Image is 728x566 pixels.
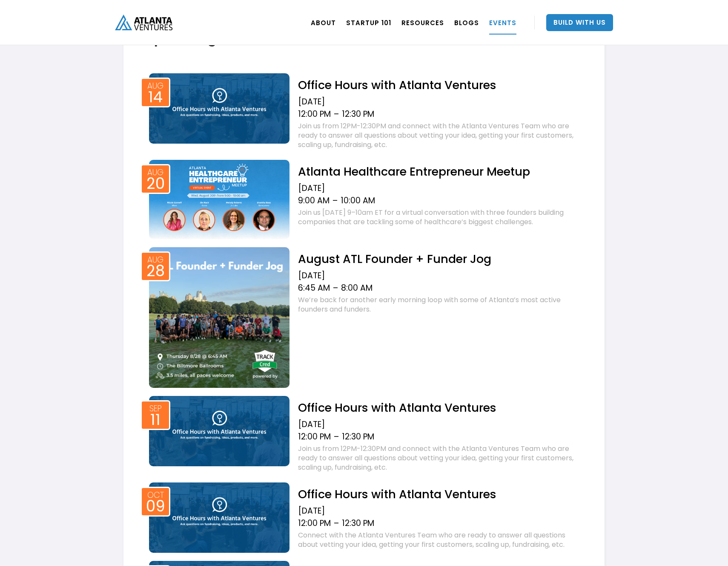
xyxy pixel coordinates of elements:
[454,11,479,35] a: BLOGS
[146,265,165,277] div: 28
[147,168,163,176] div: Aug
[334,518,339,528] div: –
[334,109,339,119] div: –
[149,73,289,144] img: Event thumb
[147,256,163,264] div: Aug
[298,196,330,206] div: 9:00 AM
[298,432,331,442] div: 12:00 PM
[149,160,289,239] img: Event thumb
[298,487,583,502] h2: Office Hours with Atlanta Ventures
[298,183,583,193] div: [DATE]
[148,91,163,104] div: 14
[298,419,583,430] div: [DATE]
[298,444,583,472] div: Join us from 12PM-12:30PM and connect with the Atlanta Ventures Team who are ready to answer all ...
[298,283,330,293] div: 6:45 AM
[342,518,374,528] div: 12:30 PM
[332,196,338,206] div: –
[145,480,583,553] a: Event thumbOct09Office Hours with Atlanta Ventures[DATE]12:00 PM–12:30 PMConnect with the Atlanta...
[489,11,516,35] a: EVENTS
[298,506,583,516] div: [DATE]
[334,432,339,442] div: –
[298,97,583,107] div: [DATE]
[546,14,613,31] a: Build With Us
[298,271,583,281] div: [DATE]
[298,400,583,415] h2: Office Hours with Atlanta Ventures
[298,531,583,549] div: Connect with the Atlanta Ventures Team who are ready to answer all questions about vetting your i...
[298,295,583,314] div: We’re back for another early morning loop with some of Atlanta’s most active founders and funders.
[145,394,583,474] a: Event thumbSep11Office Hours with Atlanta Ventures[DATE]12:00 PM–12:30 PMJoin us from 12PM-12:30P...
[346,11,391,35] a: Startup 101
[145,158,583,239] a: Event thumbAug20Atlanta Healthcare Entrepreneur Meetup[DATE]9:00 AM–10:00 AMJoin us [DATE] 9–10am...
[298,164,583,179] h2: Atlanta Healthcare Entrepreneur Meetup
[342,432,374,442] div: 12:30 PM
[298,78,583,92] h2: Office Hours with Atlanta Ventures
[149,396,289,466] img: Event thumb
[146,500,165,513] div: 09
[147,491,164,499] div: Oct
[298,518,331,528] div: 12:00 PM
[149,247,289,388] img: Event thumb
[341,196,375,206] div: 10:00 AM
[342,109,374,119] div: 12:30 PM
[298,208,583,227] div: Join us [DATE] 9–10am ET for a virtual conversation with three founders building companies that a...
[145,31,583,46] h2: Upcoming Events
[401,11,444,35] a: RESOURCES
[341,283,373,293] div: 8:00 AM
[333,283,338,293] div: –
[150,413,161,426] div: 11
[149,482,289,553] img: Event thumb
[147,82,163,90] div: Aug
[298,121,583,150] div: Join us from 12PM-12:30PM and connect with the Atlanta Ventures Team who are ready to answer all ...
[311,11,336,35] a: ABOUT
[298,109,331,119] div: 12:00 PM
[145,245,583,388] a: Event thumbAug28August ATL Founder + Funder Jog[DATE]6:45 AM–8:00 AMWe’re back for another early ...
[149,404,162,413] div: Sep
[298,251,583,266] h2: August ATL Founder + Funder Jog
[146,177,165,190] div: 20
[145,71,583,152] a: Event thumbAug14Office Hours with Atlanta Ventures[DATE]12:00 PM–12:30 PMJoin us from 12PM-12:30P...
